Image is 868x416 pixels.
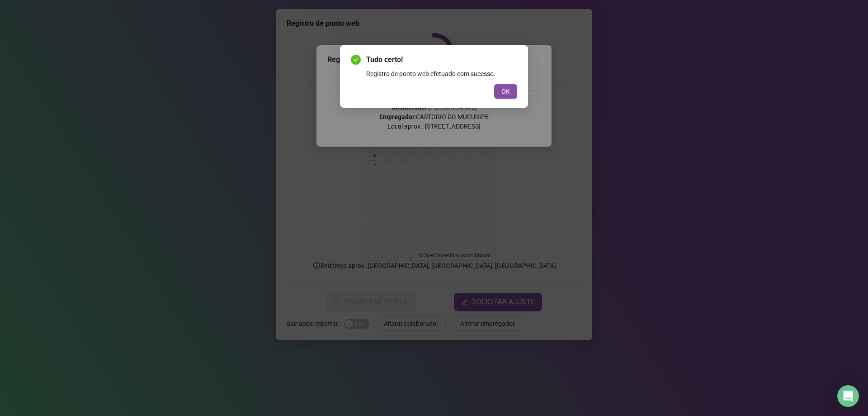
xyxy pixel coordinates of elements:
button: OK [494,84,517,99]
div: Open Intercom Messenger [837,385,859,407]
span: Tudo certo! [366,54,517,65]
div: Registro de ponto web efetuado com sucesso. [366,69,517,79]
span: check-circle [351,55,361,65]
span: OK [501,86,510,96]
